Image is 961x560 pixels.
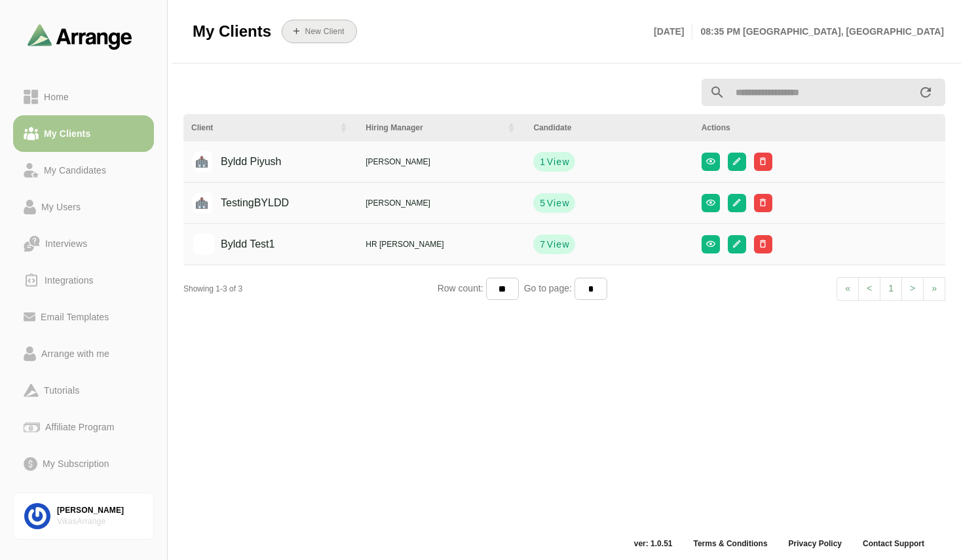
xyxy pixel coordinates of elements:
div: TestingBYLDD [200,191,289,215]
a: My Users [13,189,154,225]
div: Showing 1-3 of 3 [183,283,438,295]
a: [PERSON_NAME]VikasArrange [13,493,154,540]
div: Hiring Manager [366,122,518,134]
button: 1View [533,152,575,172]
div: [PERSON_NAME] [366,197,518,209]
div: Email Templates [35,309,114,325]
div: Home [39,89,74,105]
div: [PERSON_NAME] [366,156,518,168]
a: Contact Support [852,538,935,549]
span: Row count: [438,283,486,293]
img: arrangeai-name-small-logo.4d2b8aee.svg [28,24,132,49]
img: placeholder logo [191,151,212,172]
span: Go to page: [519,283,575,293]
div: My Clients [39,126,96,141]
span: ver: 1.0.51 [624,538,683,549]
a: Arrange with me [13,335,154,372]
a: Privacy Policy [778,538,852,549]
span: View [546,238,569,251]
div: My Candidates [39,162,111,178]
a: My Clients [13,115,154,152]
div: Byldd Piyush [200,149,282,174]
strong: 5 [539,196,546,210]
div: [PERSON_NAME] [57,505,143,516]
a: Email Templates [13,299,154,335]
i: appended action [918,84,933,100]
div: Tutorials [39,383,85,398]
button: 7View [533,234,575,254]
div: Integrations [39,272,99,288]
a: Tutorials [13,372,154,409]
div: Client [191,122,350,134]
div: Candidate [533,122,685,134]
strong: 7 [539,238,546,251]
button: New Client [282,20,357,43]
div: Interviews [40,236,92,252]
span: My Clients [193,22,271,41]
a: Terms & Conditions [683,538,778,549]
a: My Subscription [13,445,154,482]
div: Arrange with me [36,346,115,362]
p: 08:35 PM [GEOGRAPHIC_DATA], [GEOGRAPHIC_DATA] [692,24,944,39]
a: Home [13,79,154,115]
a: Affiliate Program [13,409,154,445]
div: My Subscription [37,456,115,472]
p: [DATE] [654,24,692,39]
div: Actions [702,122,937,134]
a: Interviews [13,225,154,262]
div: HR [PERSON_NAME] [366,238,518,250]
b: New Client [304,27,344,36]
button: 5View [533,193,575,213]
div: Byldd Test1 [200,232,274,257]
span: View [546,155,569,168]
img: placeholder logo [191,193,212,214]
div: VikasArrange [57,516,143,527]
img: Screenshot-2024-09-24-093932.png [193,234,214,255]
strong: 1 [539,155,546,168]
div: My Users [36,199,86,215]
a: My Candidates [13,152,154,189]
div: Affiliate Program [40,419,119,435]
a: Integrations [13,262,154,299]
span: View [546,196,569,210]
